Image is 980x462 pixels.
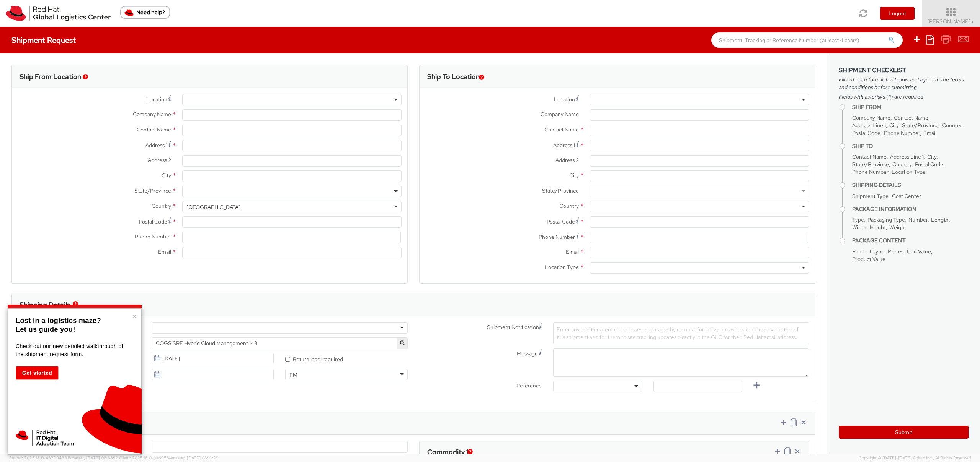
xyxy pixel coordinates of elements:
[915,161,943,168] span: Postal Code
[554,96,575,103] span: Location
[20,73,81,81] h3: Ship From Location
[133,111,171,118] span: Company Name
[541,111,579,118] span: Company Name
[852,238,969,243] h4: Package Content
[852,104,969,110] h4: Ship From
[544,126,579,133] span: Contact Name
[870,224,886,231] span: Height
[132,313,137,320] button: Close
[852,182,969,188] h4: Shipping Details
[902,122,939,129] span: State/Province
[517,350,538,357] span: Message
[931,216,949,223] span: Length
[859,455,971,461] span: Copyright © [DATE]-[DATE] Agistix Inc., All Rights Reserved
[16,326,75,333] strong: Let us guide you!
[146,96,167,103] span: Location
[890,153,924,160] span: Address Line 1
[427,448,469,456] h3: Commodity 1
[852,169,888,175] span: Phone Number
[135,233,171,240] span: Phone Number
[852,206,969,212] h4: Package Information
[852,143,969,149] h4: Ship To
[539,233,575,240] span: Phone Number
[427,73,480,81] h3: Ship To Location
[852,114,890,121] span: Company Name
[152,203,171,209] span: Country
[553,142,575,149] span: Address 1
[139,218,167,225] span: Postal Code
[289,371,297,379] div: PM
[148,157,171,164] span: Address 2
[852,122,886,129] span: Address Line 1
[186,203,240,211] div: [GEOGRAPHIC_DATA]
[487,323,539,331] span: Shipment Notification
[557,326,799,340] span: Enter any additional email addresses, separated by comma, for individuals who should receive noti...
[970,19,975,25] span: ▼
[137,126,171,133] span: Contact Name
[889,224,906,231] span: Weight
[559,203,579,209] span: Country
[162,172,171,179] span: City
[888,248,903,255] span: Pieces
[16,366,59,380] button: Get started
[880,7,915,20] button: Logout
[892,169,926,175] span: Location Type
[152,337,408,349] span: COGS SRE Hybrid Cloud Management 148
[889,122,898,129] span: City
[852,153,887,160] span: Contact Name
[545,264,579,271] span: Location Type
[16,342,132,358] p: Check out our new detailed walkthrough of the shipment request form.
[120,6,170,19] button: Need help?
[892,193,921,199] span: Cost Center
[839,426,969,439] button: Submit
[547,218,575,225] span: Postal Code
[16,317,101,324] strong: Lost in a logistics maze?
[839,76,969,91] span: Fill out each form listed below and agree to the terms and conditions before submitting
[884,130,920,136] span: Phone Number
[172,455,219,460] span: master, [DATE] 08:10:29
[923,130,936,136] span: Email
[892,161,911,168] span: Country
[852,161,889,168] span: State/Province
[711,32,903,48] input: Shipment, Tracking or Reference Number (at least 4 chars)
[156,340,403,347] span: COGS SRE Hybrid Cloud Management 148
[867,216,905,223] span: Packaging Type
[839,93,969,101] span: Fields with asterisks (*) are required
[285,354,344,363] label: Return label required
[119,455,219,460] span: Client: 2025.18.0-0e69584
[6,6,111,21] img: rh-logistics-00dfa346123c4ec078e1.svg
[555,157,579,164] span: Address 2
[852,216,864,223] span: Type
[927,18,975,25] span: [PERSON_NAME]
[852,224,866,231] span: Width
[134,187,171,194] span: State/Province
[852,193,889,199] span: Shipment Type
[145,142,167,149] span: Address 1
[9,455,118,460] span: Server: 2025.18.0-4329943ff18
[11,36,76,44] h4: Shipment Request
[158,248,171,255] span: Email
[71,455,118,460] span: master, [DATE] 08:38:12
[927,153,936,160] span: City
[907,248,931,255] span: Unit Value
[285,357,290,362] input: Return label required
[20,301,70,309] h3: Shipping Details
[852,256,885,263] span: Product Value
[839,67,969,74] h3: Shipment Checklist
[894,114,928,121] span: Contact Name
[569,172,579,179] span: City
[542,187,579,194] span: State/Province
[852,248,884,255] span: Product Type
[566,248,579,255] span: Email
[908,216,928,223] span: Number
[516,382,542,389] span: Reference
[852,130,880,136] span: Postal Code
[942,122,961,129] span: Country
